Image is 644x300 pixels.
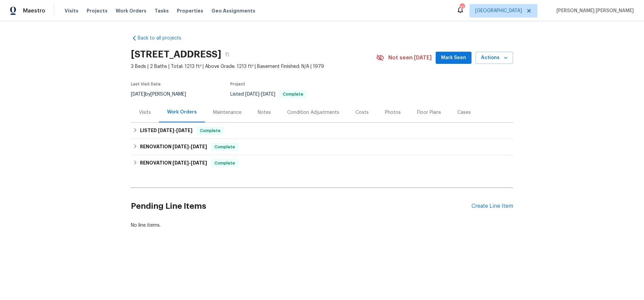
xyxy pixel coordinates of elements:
[131,51,221,58] h2: [STREET_ADDRESS]
[167,109,197,116] div: Work Orders
[261,92,275,97] span: [DATE]
[221,48,233,60] button: Copy Address
[287,109,339,116] div: Condition Adjustments
[140,159,207,167] h6: RENOVATION
[258,109,271,116] div: Notes
[172,144,207,149] span: -
[65,7,78,14] span: Visits
[131,90,194,98] div: by [PERSON_NAME]
[481,54,508,62] span: Actions
[139,109,151,116] div: Visits
[457,109,471,116] div: Cases
[131,191,471,222] h2: Pending Line Items
[475,7,522,14] span: [GEOGRAPHIC_DATA]
[131,139,513,155] div: RENOVATION [DATE]-[DATE]Complete
[176,128,192,133] span: [DATE]
[140,143,207,151] h6: RENOVATION
[172,160,189,165] span: [DATE]
[230,92,307,97] span: Listed
[191,160,207,165] span: [DATE]
[131,82,161,86] span: Last Visit Date
[213,109,241,116] div: Maintenance
[155,8,169,13] span: Tasks
[172,160,207,165] span: -
[476,52,513,64] button: Actions
[177,7,203,14] span: Properties
[172,144,189,149] span: [DATE]
[158,128,174,133] span: [DATE]
[245,92,275,97] span: -
[554,7,634,14] span: [PERSON_NAME] [PERSON_NAME]
[280,92,306,96] span: Complete
[211,7,255,14] span: Geo Assignments
[212,160,238,167] span: Complete
[245,92,259,97] span: [DATE]
[230,82,245,86] span: Project
[471,203,513,209] div: Create Line Item
[158,128,192,133] span: -
[460,4,464,11] div: 32
[131,63,376,70] span: 3 Beds | 2 Baths | Total: 1213 ft² | Above Grade: 1213 ft² | Basement Finished: N/A | 1979
[131,35,196,42] a: Back to all projects
[388,54,432,61] span: Not seen [DATE]
[140,127,192,135] h6: LISTED
[197,127,223,134] span: Complete
[385,109,401,116] div: Photos
[212,144,238,150] span: Complete
[436,52,471,64] button: Mark Seen
[441,54,466,62] span: Mark Seen
[355,109,369,116] div: Costs
[131,92,145,97] span: [DATE]
[191,144,207,149] span: [DATE]
[116,7,146,14] span: Work Orders
[131,155,513,171] div: RENOVATION [DATE]-[DATE]Complete
[87,7,108,14] span: Projects
[23,7,45,14] span: Maestro
[417,109,441,116] div: Floor Plans
[131,222,513,229] div: No line items.
[131,123,513,139] div: LISTED [DATE]-[DATE]Complete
